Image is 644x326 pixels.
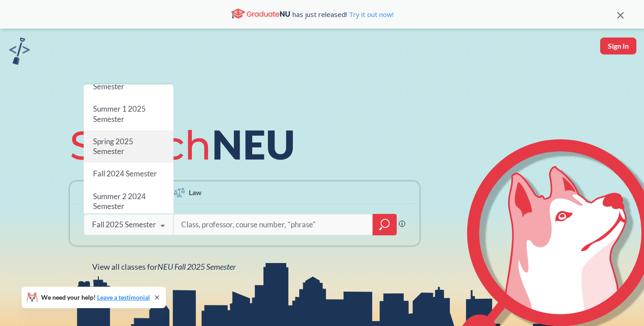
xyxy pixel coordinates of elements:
[93,169,157,179] span: Fall 2024 Semester
[292,9,394,19] span: has just released!
[180,215,366,234] input: Class, professor, course number, "phrase"
[93,192,146,211] span: Summer 2 2024 Semester
[97,293,150,301] a: Leave a testimonial
[157,262,236,272] span: NEU Fall 2025 Semester
[373,214,397,235] div: magnifying glass
[92,262,236,272] span: View all classes for
[41,294,150,301] span: We need your help!
[600,38,636,54] button: Sign In
[347,10,394,19] a: Try it out now!
[189,187,202,197] span: Law
[93,137,133,156] span: Spring 2025 Semester
[379,218,390,231] svg: magnifying glass
[9,38,30,67] a: sandbox logo
[93,104,146,124] span: Summer 1 2025 Semester
[92,220,156,230] div: Fall 2025 Semester
[9,38,30,65] img: sandbox logo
